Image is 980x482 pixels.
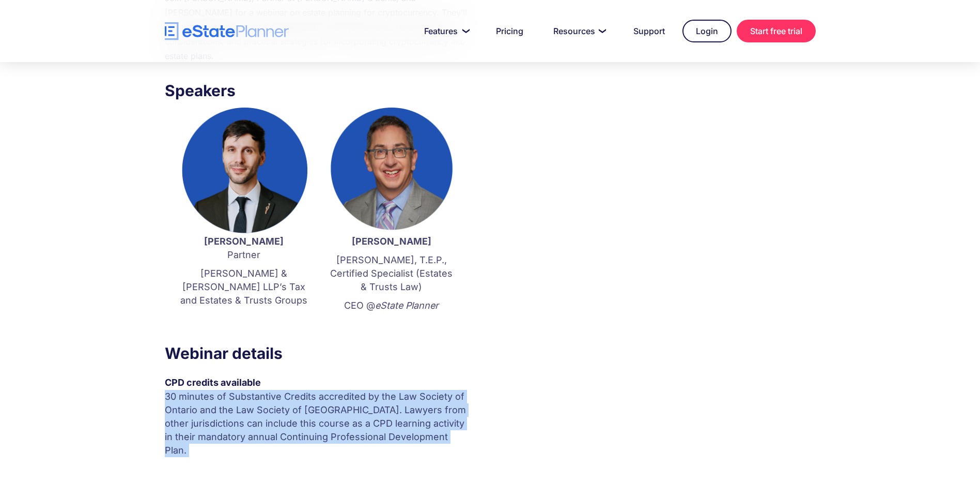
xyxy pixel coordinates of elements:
[375,300,439,311] em: eState Planner
[328,318,455,331] p: ‍
[165,377,261,388] strong: CPD credits available
[165,79,471,102] h3: Speakers
[165,390,471,457] p: 30 minutes of Substantive Credits accredited by the Law Society of Ontario and the Law Society of...
[412,21,478,41] a: Features
[352,236,431,247] strong: [PERSON_NAME]
[682,20,732,42] a: Login
[165,462,471,476] p: ‍
[165,22,289,40] a: home
[621,21,677,41] a: Support
[484,21,536,41] a: Pricing
[737,20,816,42] a: Start free trial
[165,341,471,365] h3: Webinar details
[204,236,284,247] strong: [PERSON_NAME]
[328,299,455,312] p: CEO @
[180,235,307,262] p: Partner
[328,253,455,294] p: [PERSON_NAME], T.E.P., Certified Specialist (Estates & Trusts Law)
[541,21,616,41] a: Resources
[180,267,307,307] p: [PERSON_NAME] & [PERSON_NAME] LLP’s Tax and Estates & Trusts Groups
